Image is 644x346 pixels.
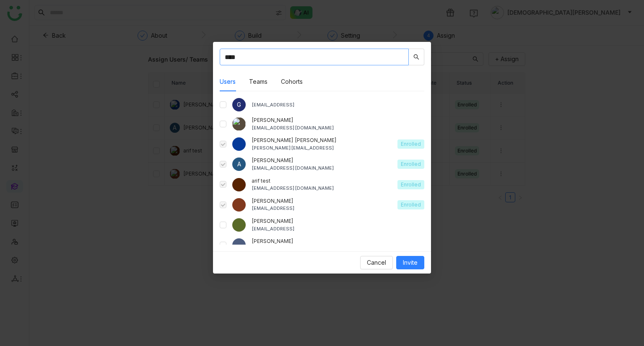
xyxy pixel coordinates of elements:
[281,77,303,86] button: Cohorts
[252,124,424,132] div: [EMAIL_ADDRESS][DOMAIN_NAME]
[252,217,424,225] div: [PERSON_NAME]
[232,238,246,252] img: 685417580ab8ba194f5a36ce
[252,145,392,152] div: [PERSON_NAME][EMAIL_ADDRESS]
[252,116,424,124] div: [PERSON_NAME]
[252,225,424,232] div: [EMAIL_ADDRESS]
[367,258,386,267] span: Cancel
[360,256,393,269] button: Cancel
[252,185,392,192] div: [EMAIL_ADDRESS][DOMAIN_NAME]
[252,101,424,108] div: [EMAIL_ADDRESS]
[252,197,392,205] div: [PERSON_NAME]
[397,160,424,169] div: Enrolled
[397,200,424,209] div: Enrolled
[397,180,424,189] div: Enrolled
[237,101,241,108] span: G
[252,165,392,172] div: [EMAIL_ADDRESS][DOMAIN_NAME]
[252,238,424,245] div: [PERSON_NAME]
[252,205,392,212] div: [EMAIL_ADDRESS]
[403,258,418,267] span: Invite
[252,177,392,185] div: arif test
[220,77,236,86] button: Users
[232,198,246,212] img: 684a9aedde261c4b36a3ced9
[252,137,392,145] div: [PERSON_NAME] [PERSON_NAME]
[396,256,424,269] button: Invite
[397,139,424,149] div: Enrolled
[237,160,241,168] span: A
[232,117,246,131] img: 684fd8469a55a50394c15cc7
[252,157,392,165] div: [PERSON_NAME]
[232,178,246,191] img: 684abccfde261c4b36a4c026
[232,137,246,151] img: 684a9b57de261c4b36a3d29f
[232,218,246,232] img: 6860d480bc89cb0674c8c7e9
[249,77,267,86] button: Teams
